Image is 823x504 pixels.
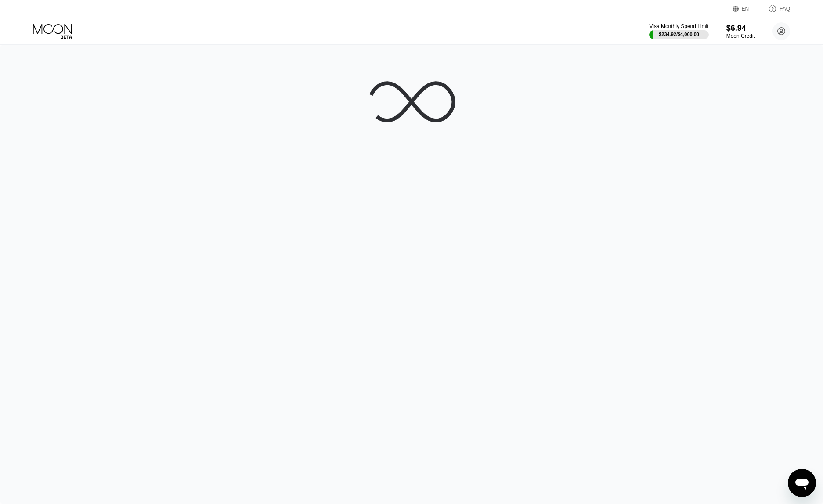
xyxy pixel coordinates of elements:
div: EN [733,4,759,13]
div: EN [742,6,749,12]
div: Visa Monthly Spend Limit [649,23,708,29]
div: $6.94Moon Credit [726,24,755,39]
div: Visa Monthly Spend Limit$234.92/$4,000.00 [649,23,708,39]
div: $6.94 [726,24,755,33]
div: Moon Credit [726,33,755,39]
div: FAQ [759,4,790,13]
div: $234.92 / $4,000.00 [659,32,699,37]
div: FAQ [780,6,790,12]
iframe: Кнопка запуска окна обмена сообщениями [788,469,816,497]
